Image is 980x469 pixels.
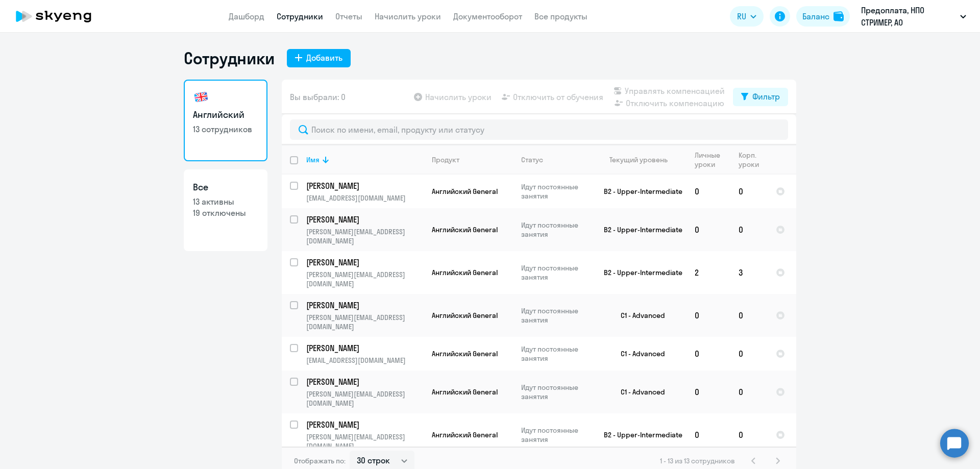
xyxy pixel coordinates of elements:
td: 0 [687,413,730,456]
p: Идут постоянные занятия [521,263,591,282]
td: 0 [730,371,768,413]
button: Предоплата, НПО СТРИМЕР, АО [856,4,971,29]
p: Идут постоянные занятия [521,220,591,239]
div: Добавить [306,52,342,64]
td: 0 [687,175,730,208]
span: Английский General [432,187,498,196]
a: [PERSON_NAME] [306,257,423,268]
td: 0 [687,371,730,413]
a: Начислить уроки [375,11,441,21]
span: Английский General [432,225,498,234]
td: 2 [687,251,730,294]
td: 0 [730,337,768,371]
a: [PERSON_NAME] [306,300,423,311]
a: [PERSON_NAME] [306,376,423,387]
p: 13 сотрудников [193,124,258,135]
p: [PERSON_NAME] [306,214,422,225]
span: Английский General [432,349,498,358]
p: [EMAIL_ADDRESS][DOMAIN_NAME] [306,356,423,365]
p: [PERSON_NAME][EMAIL_ADDRESS][DOMAIN_NAME] [306,227,423,245]
a: Английский13 сотрудников [184,80,267,161]
p: Идут постоянные занятия [521,344,591,363]
span: Английский General [432,311,498,320]
p: [PERSON_NAME] [306,257,422,268]
p: Идут постоянные занятия [521,426,591,444]
button: RU [730,6,764,27]
p: [EMAIL_ADDRESS][DOMAIN_NAME] [306,193,423,203]
td: 0 [730,208,768,251]
p: Идут постоянные занятия [521,182,591,201]
div: Текущий уровень [600,155,686,164]
div: Корп. уроки [739,151,761,169]
div: Продукт [432,155,459,164]
div: Фильтр [752,90,780,103]
div: Текущий уровень [609,155,668,164]
h3: Все [193,181,258,194]
a: Дашборд [229,11,264,21]
button: Балансbalance [796,6,850,27]
p: [PERSON_NAME][EMAIL_ADDRESS][DOMAIN_NAME] [306,270,423,288]
div: Личные уроки [695,151,723,169]
p: [PERSON_NAME] [306,419,422,430]
a: Отчеты [335,11,362,21]
p: Идут постоянные занятия [521,306,591,325]
h3: Английский [193,108,258,121]
td: B2 - Upper-Intermediate [592,251,687,294]
td: 0 [687,337,730,371]
div: Корп. уроки [739,151,767,169]
td: B2 - Upper-Intermediate [592,208,687,251]
td: B2 - Upper-Intermediate [592,175,687,208]
a: [PERSON_NAME] [306,180,423,191]
div: Продукт [432,155,512,164]
div: Статус [521,155,591,164]
td: C1 - Advanced [592,371,687,413]
p: Идут постоянные занятия [521,383,591,401]
span: Английский General [432,430,498,439]
p: 13 активны [193,196,258,207]
img: balance [834,11,844,21]
td: 3 [730,251,768,294]
td: 0 [730,175,768,208]
a: [PERSON_NAME] [306,214,423,225]
input: Поиск по имени, email, продукту или статусу [290,119,788,140]
span: Английский General [432,268,498,277]
div: Имя [306,155,320,164]
a: Все13 активны19 отключены [184,169,267,251]
p: [PERSON_NAME][EMAIL_ADDRESS][DOMAIN_NAME] [306,389,423,408]
p: [PERSON_NAME] [306,376,422,387]
p: [PERSON_NAME] [306,300,422,311]
div: Личные уроки [695,151,730,169]
p: [PERSON_NAME][EMAIL_ADDRESS][DOMAIN_NAME] [306,313,423,331]
p: [PERSON_NAME][EMAIL_ADDRESS][DOMAIN_NAME] [306,432,423,451]
span: Английский General [432,387,498,397]
span: 1 - 13 из 13 сотрудников [660,456,735,465]
span: Вы выбрали: 0 [290,91,346,103]
a: Документооборот [453,11,522,21]
td: 0 [730,294,768,337]
a: [PERSON_NAME] [306,342,423,354]
img: english [193,89,209,105]
td: 0 [687,208,730,251]
td: 0 [730,413,768,456]
a: [PERSON_NAME] [306,419,423,430]
td: C1 - Advanced [592,294,687,337]
div: Имя [306,155,423,164]
p: [PERSON_NAME] [306,342,422,354]
p: 19 отключены [193,207,258,218]
span: Отображать по: [294,456,346,465]
button: Фильтр [733,88,788,106]
td: B2 - Upper-Intermediate [592,413,687,456]
a: Сотрудники [277,11,323,21]
h1: Сотрудники [184,48,275,68]
span: RU [737,10,746,22]
p: [PERSON_NAME] [306,180,422,191]
td: 0 [687,294,730,337]
div: Баланс [802,10,829,22]
td: C1 - Advanced [592,337,687,371]
p: Предоплата, НПО СТРИМЕР, АО [861,4,956,29]
a: Все продукты [534,11,587,21]
button: Добавить [287,49,351,67]
div: Статус [521,155,543,164]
